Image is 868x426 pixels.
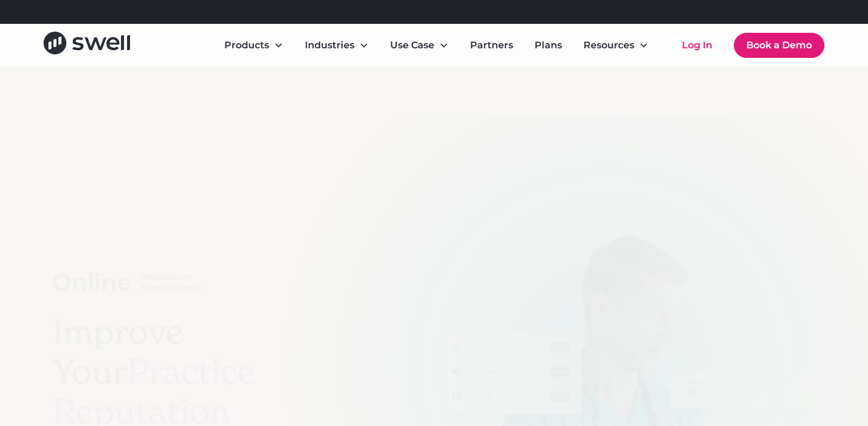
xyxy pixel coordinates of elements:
a: Log In [670,33,724,57]
a: home [44,32,130,58]
div: Resources [583,38,634,53]
div: Industries [305,38,354,53]
div: Resources [574,33,658,57]
div: Products [224,38,269,53]
div: Industries [295,33,378,57]
div: Use Case [390,38,434,53]
a: Book a Demo [734,33,824,58]
div: Use Case [381,33,458,57]
div: Products [215,33,293,57]
a: Plans [525,33,572,57]
a: Partners [461,33,523,57]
